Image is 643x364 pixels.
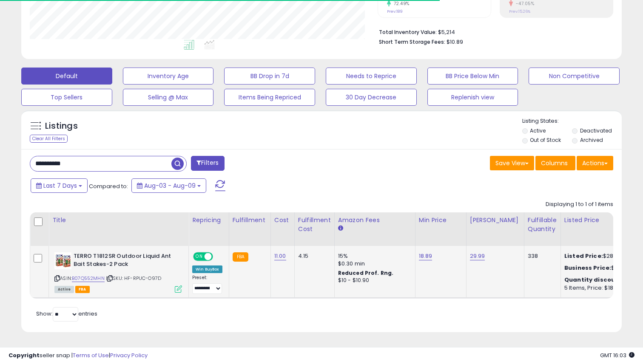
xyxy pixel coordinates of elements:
a: 18.89 [419,252,432,260]
span: $10.89 [447,38,463,46]
div: seller snap | | [9,352,148,360]
div: Repricing [192,216,225,225]
button: Replenish view [427,89,518,106]
span: Last 7 Days [43,181,77,190]
div: Fulfillment [233,216,267,225]
button: Items Being Repriced [224,89,315,106]
span: Show: entries [36,310,97,318]
div: Fulfillment Cost [298,216,331,234]
small: -47.05% [513,0,535,7]
div: $28.79 [564,252,635,260]
label: Archived [580,136,603,144]
div: Cost [274,216,291,225]
label: Deactivated [580,127,612,134]
b: Total Inventory Value: [379,28,437,36]
span: | SKU: HF-RPUC-O97D [106,275,161,282]
button: Default [21,68,112,85]
div: 4.15 [298,252,328,260]
div: Listed Price [564,216,638,225]
button: Selling @ Max [123,89,214,106]
div: ASIN: [54,252,182,292]
b: Short Term Storage Fees: [379,38,445,45]
button: Non Competitive [529,68,620,85]
div: Displaying 1 to 1 of 1 items [546,200,613,209]
a: 11.00 [274,252,286,260]
button: BB Drop in 7d [224,68,315,85]
button: Aug-03 - Aug-09 [131,178,206,193]
button: Filters [191,156,224,171]
button: Columns [535,156,575,170]
small: Prev: 189 [387,9,403,14]
div: Clear All Filters [30,135,68,143]
button: Actions [577,156,613,170]
div: 338 [528,252,554,260]
div: $0.30 min [338,260,409,268]
div: $10 - $10.90 [338,277,409,284]
button: Needs to Reprice [326,68,417,85]
span: Compared to: [89,182,128,190]
a: Terms of Use [73,351,109,359]
span: ON [194,253,205,260]
span: Columns [541,159,568,167]
a: Privacy Policy [110,351,148,359]
div: Title [52,216,185,225]
div: [PERSON_NAME] [470,216,521,225]
div: Amazon Fees [338,216,412,225]
label: Out of Stock [530,136,561,144]
b: Business Price: [564,264,611,272]
div: Min Price [419,216,463,225]
small: FBA [233,252,248,262]
span: All listings currently available for purchase on Amazon [54,286,74,293]
div: 5 Items, Price: $18.52 [564,284,635,292]
small: Prev: 15.26% [509,9,530,14]
button: Last 7 Days [31,178,88,193]
div: 15% [338,252,409,260]
span: OFF [212,253,225,260]
li: $5,214 [379,26,607,37]
label: Active [530,127,546,134]
b: Quantity discounts [564,276,626,284]
strong: Copyright [9,351,40,359]
button: BB Price Below Min [427,68,518,85]
button: Inventory Age [123,68,214,85]
button: Top Sellers [21,89,112,106]
p: Listing States: [522,117,622,125]
div: Win BuyBox [192,265,222,273]
span: 2025-08-17 16:03 GMT [600,351,634,359]
img: 51-pkKG5E-L._SL40_.jpg [54,252,71,269]
a: B07Q552MHN [72,275,105,282]
small: 72.49% [391,0,410,7]
b: Listed Price: [564,252,603,260]
div: Preset: [192,275,222,294]
div: $18.66 [564,264,635,272]
h5: Listings [45,120,78,132]
span: FBA [75,286,90,293]
button: Save View [490,156,534,170]
b: TERRO T1812SR Outdoor Liquid Ant Bait Stakes-2 Pack [74,252,177,270]
span: Aug-03 - Aug-09 [144,181,196,190]
b: Reduced Prof. Rng. [338,269,394,277]
div: Fulfillable Quantity [528,216,557,234]
div: : [564,276,635,284]
a: 29.99 [470,252,485,260]
small: Amazon Fees. [338,225,343,232]
button: 30 Day Decrease [326,89,417,106]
